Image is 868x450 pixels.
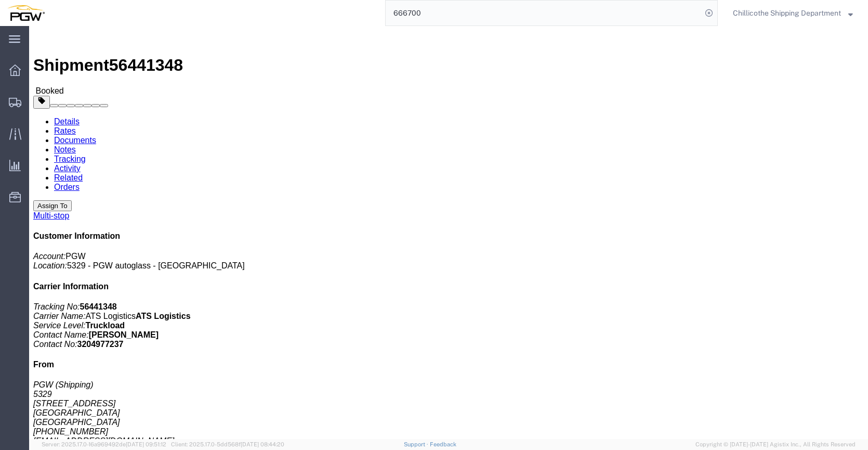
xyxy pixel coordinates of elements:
[7,5,45,21] img: logo
[29,26,868,439] iframe: FS Legacy Container
[241,441,284,447] span: [DATE] 08:44:20
[732,7,853,19] button: Chillicothe Shipping Department
[386,1,702,25] input: Search for shipment number, reference number
[695,440,856,449] span: Copyright © [DATE]-[DATE] Agistix Inc., All Rights Reserved
[42,441,166,447] span: Server: 2025.17.0-16a969492de
[733,7,841,19] span: Chillicothe Shipping Department
[430,441,456,447] a: Feedback
[126,441,166,447] span: [DATE] 09:51:12
[171,441,284,447] span: Client: 2025.17.0-5dd568f
[404,441,430,447] a: Support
